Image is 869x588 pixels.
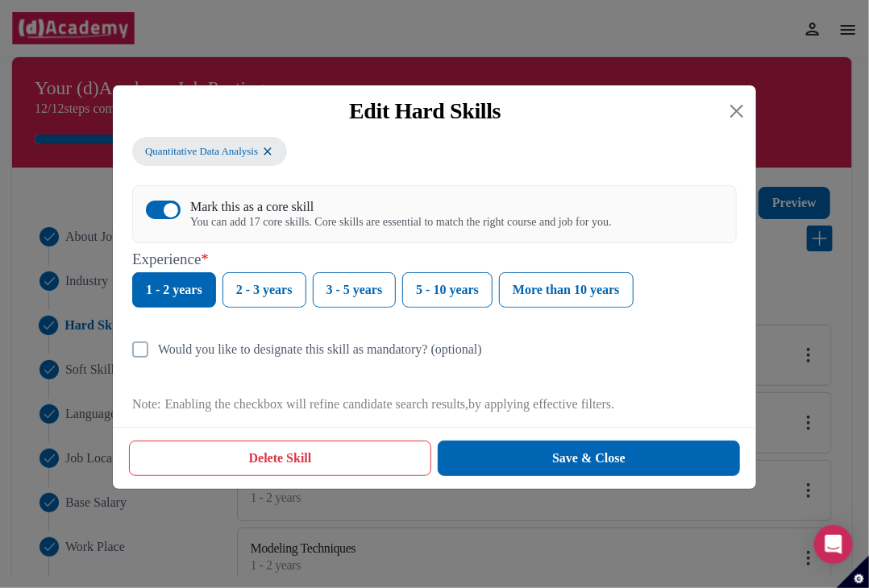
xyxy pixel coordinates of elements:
button: 5 - 10 years [402,272,493,308]
div: You can add 17 core skills. Core skills are essential to match the right course and job for you. [190,216,612,230]
button: Delete Skill [129,441,431,476]
button: More than 10 years [499,272,634,308]
button: Close [724,98,750,124]
div: Edit Hard Skills [126,98,724,124]
button: 2 - 3 years [222,272,306,308]
span: Quantitative Data Analysis [145,143,258,159]
div: Would you like to designate this skill as mandatory? (optional) [158,340,482,359]
p: Experience [132,250,737,269]
div: Open Intercom Messenger [814,525,853,564]
img: ... [261,144,274,158]
img: unCheck [132,342,148,358]
button: 3 - 5 years [313,272,397,308]
span: Enabling the checkbox will refine candidate search results,by applying effective filters. [165,397,615,411]
label: Note: [132,395,161,414]
div: Save & Close [552,449,626,468]
button: Set cookie preferences [837,556,869,588]
button: Mark this as a core skillYou can add 17 core skills. Core skills are essential to match the right... [146,201,181,219]
div: Delete Skill [249,449,312,468]
button: Quantitative Data Analysis [132,137,287,166]
button: 1 - 2 years [132,272,216,308]
div: Mark this as a core skill [190,199,612,214]
button: Save & Close [438,441,740,476]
